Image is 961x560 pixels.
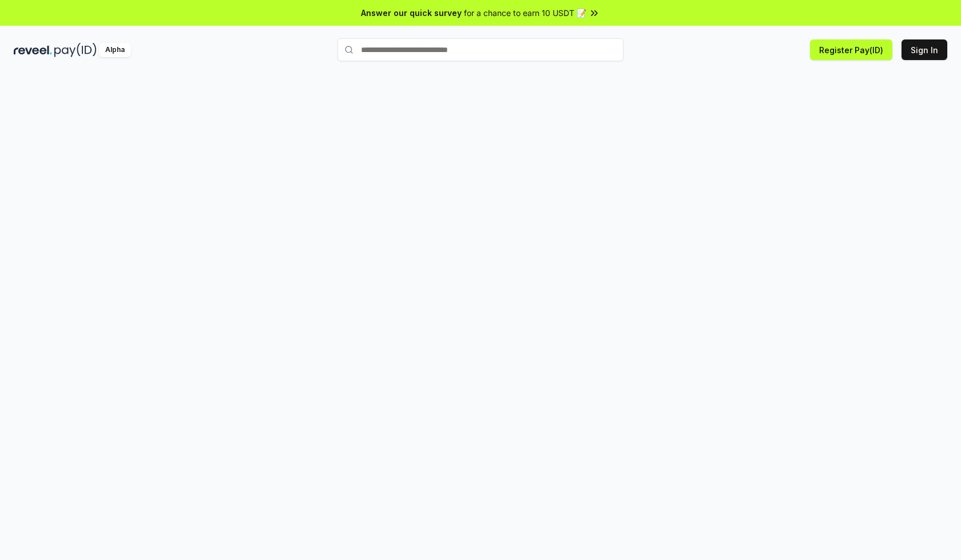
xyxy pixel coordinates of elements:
[810,39,892,60] button: Register Pay(ID)
[54,43,97,57] img: pay_id
[464,7,586,19] span: for a chance to earn 10 USDT 📝
[14,43,52,57] img: reveel_dark
[902,39,947,60] button: Sign In
[99,43,131,57] div: Alpha
[361,7,462,19] span: Answer our quick survey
